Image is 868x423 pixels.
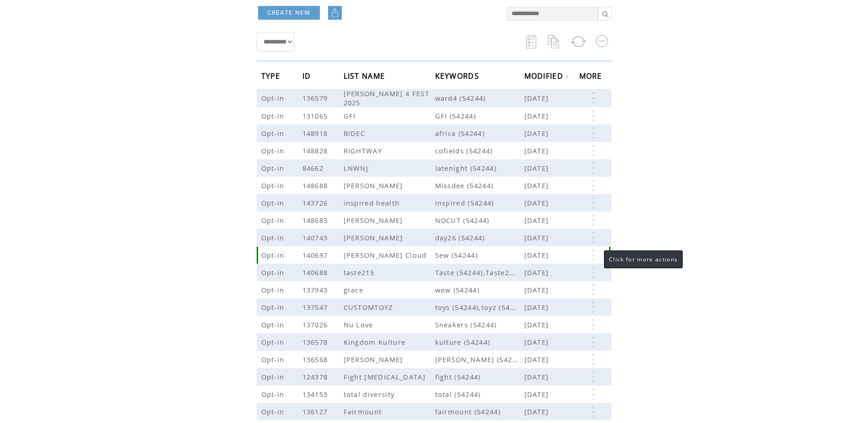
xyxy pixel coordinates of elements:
[344,129,368,138] span: BIDEC
[261,111,287,120] span: Opt-in
[524,198,551,207] span: [DATE]
[344,73,388,78] a: LIST NAME
[302,93,330,103] span: 136579
[344,69,388,86] span: LIST NAME
[524,233,551,242] span: [DATE]
[261,407,287,416] span: Opt-in
[344,407,384,416] span: Fairmount
[435,146,524,155] span: cofields (54244)
[302,73,313,78] a: ID
[261,372,287,381] span: Opt-in
[435,390,524,399] span: total (54244)
[524,69,566,86] span: MODIFIED
[435,111,524,120] span: GFI (54244)
[609,255,678,263] span: Click for more actions
[524,129,551,138] span: [DATE]
[302,320,330,329] span: 137026
[435,268,524,277] span: Taste (54244),Taste215 (54244)
[344,198,402,207] span: inspired health
[261,233,287,242] span: Opt-in
[344,181,405,190] span: [PERSON_NAME]
[344,285,366,294] span: grace
[435,129,524,138] span: africa (54244)
[524,285,551,294] span: [DATE]
[302,407,330,416] span: 136127
[435,303,524,312] span: toys (54244),toyz (54244)
[344,111,358,120] span: GFI
[344,337,408,347] span: Kingdom Kulture
[302,163,326,173] span: 84662
[524,372,551,381] span: [DATE]
[435,216,524,225] span: NOCUT (54244)
[435,69,482,86] span: KEYWORDS
[524,163,551,173] span: [DATE]
[261,146,287,155] span: Opt-in
[302,390,330,399] span: 134153
[261,337,287,347] span: Opt-in
[524,407,551,416] span: [DATE]
[302,268,330,277] span: 140688
[261,69,283,86] span: TYPE
[302,233,330,242] span: 140743
[344,320,376,329] span: Nu Love
[261,390,287,399] span: Opt-in
[344,163,371,173] span: LNWNJ
[261,129,287,138] span: Opt-in
[344,355,405,364] span: [PERSON_NAME]
[524,303,551,312] span: [DATE]
[524,390,551,399] span: [DATE]
[435,320,524,329] span: Sneakers (54244)
[302,355,330,364] span: 136568
[302,146,330,155] span: 148828
[261,285,287,294] span: Opt-in
[261,216,287,225] span: Opt-in
[261,73,283,78] a: TYPE
[344,250,429,260] span: [PERSON_NAME] Cloud
[435,355,524,364] span: Hodge (54244)
[524,73,569,79] a: MODIFIED↓
[524,337,551,347] span: [DATE]
[344,268,377,277] span: taste215
[302,285,330,294] span: 137943
[302,111,330,120] span: 131065
[302,337,330,347] span: 136578
[435,73,482,78] a: KEYWORDS
[435,407,524,416] span: fairmount (54244)
[261,93,287,103] span: Opt-in
[302,303,330,312] span: 137547
[261,320,287,329] span: Opt-in
[261,355,287,364] span: Opt-in
[261,181,287,190] span: Opt-in
[524,268,551,277] span: [DATE]
[302,69,313,86] span: ID
[261,198,287,207] span: Opt-in
[302,181,330,190] span: 148688
[435,163,524,173] span: latenight (54244)
[344,372,428,381] span: Fight [MEDICAL_DATA]
[302,129,330,138] span: 148918
[261,303,287,312] span: Opt-in
[524,216,551,225] span: [DATE]
[258,6,320,20] a: CREATE NEW
[344,216,405,225] span: [PERSON_NAME]
[302,216,330,225] span: 148683
[524,250,551,260] span: [DATE]
[435,93,524,103] span: ward4 (54244)
[524,146,551,155] span: [DATE]
[435,372,524,381] span: fight (54244)
[261,250,287,260] span: Opt-in
[302,250,330,260] span: 140697
[435,337,524,347] span: kulture (54244)
[524,93,551,103] span: [DATE]
[344,233,405,242] span: [PERSON_NAME]
[524,355,551,364] span: [DATE]
[261,268,287,277] span: Opt-in
[261,163,287,173] span: Opt-in
[344,89,430,107] span: [PERSON_NAME] 4 FEST 2025
[579,69,604,86] span: MORE
[435,181,524,190] span: Missdee (54244)
[330,8,340,17] img: upload.png
[435,233,524,242] span: day26 (54244)
[344,390,397,399] span: total diversity
[344,303,395,312] span: CUSTOMTOYZ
